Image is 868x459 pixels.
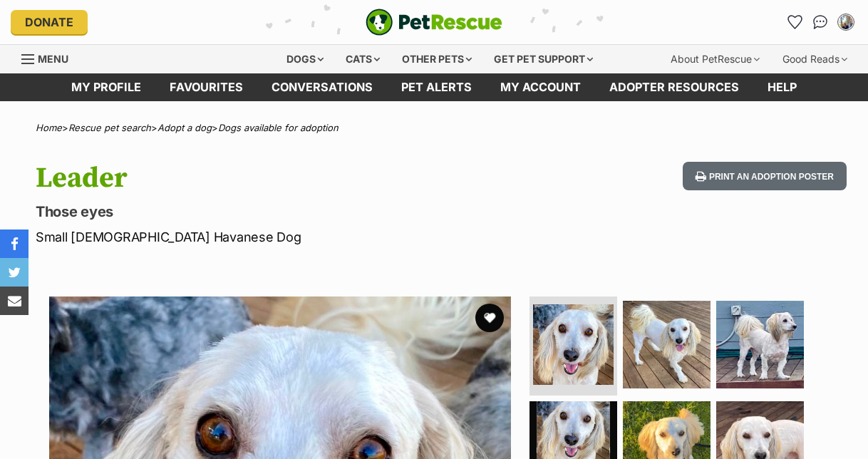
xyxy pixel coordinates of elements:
a: Help [753,73,811,101]
a: Conversations [809,11,832,33]
div: Other pets [392,45,482,73]
div: Dogs [277,45,334,73]
a: Pet alerts [387,73,486,101]
a: Rescue pet search [68,122,151,133]
img: chat-41dd97257d64d25036548639549fe6c8038ab92f7586957e7f3b1b290dea8141.svg [813,15,828,29]
ul: Account quick links [783,11,857,33]
a: My account [486,73,595,101]
a: Menu [21,45,78,71]
a: Favourites [155,73,257,101]
a: Favourites [783,11,806,33]
button: Print an adoption poster [683,162,847,191]
img: Jane Stephenson profile pic [839,15,853,29]
img: logo-e224e6f780fb5917bec1dbf3a21bbac754714ae5b6737aabdf751b685950b380.svg [366,9,502,36]
div: Get pet support [484,45,603,73]
a: Home [36,122,62,133]
a: PetRescue [366,9,502,36]
button: My account [835,11,857,33]
p: Small [DEMOGRAPHIC_DATA] Havanese Dog [36,227,531,247]
img: Photo of Leader [623,301,711,388]
a: conversations [257,73,387,101]
a: Donate [11,10,88,34]
a: Adopt a dog [157,122,212,133]
a: My profile [57,73,155,101]
span: Menu [38,53,68,65]
p: Those eyes [36,202,531,222]
button: favourite [475,304,504,332]
a: Dogs available for adoption [218,122,339,133]
a: Adopter resources [595,73,753,101]
h1: Leader [36,162,531,195]
div: About PetRescue [661,45,770,73]
div: Good Reads [773,45,857,73]
img: Photo of Leader [533,304,614,385]
img: Photo of Leader [716,301,804,388]
div: Cats [336,45,390,73]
